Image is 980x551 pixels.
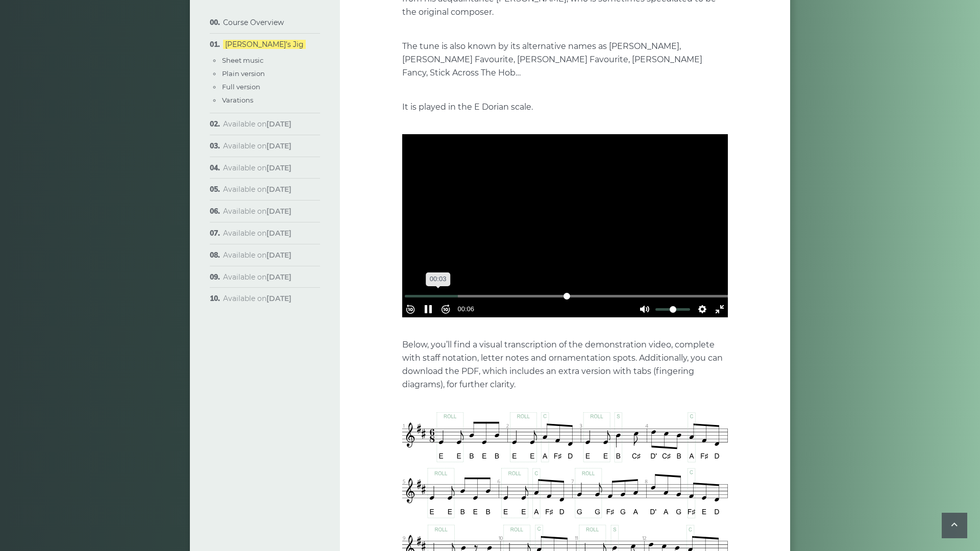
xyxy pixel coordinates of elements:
[266,272,291,282] strong: [DATE]
[222,83,260,91] a: Full version
[266,251,291,260] strong: [DATE]
[266,229,291,238] strong: [DATE]
[266,185,291,194] strong: [DATE]
[223,185,291,194] span: Available on
[266,119,291,129] strong: [DATE]
[223,272,291,282] span: Available on
[223,294,291,303] span: Available on
[402,338,728,391] p: Below, you’ll find a visual transcription of the demonstration video, complete with staff notatio...
[223,229,291,238] span: Available on
[223,119,291,129] span: Available on
[402,40,728,80] p: The tune is also known by its alternative names as [PERSON_NAME], [PERSON_NAME] Favourite, [PERSO...
[223,141,291,151] span: Available on
[223,207,291,216] span: Available on
[266,294,291,303] strong: [DATE]
[222,69,265,78] a: Plain version
[223,18,284,27] a: Course Overview
[223,251,291,260] span: Available on
[223,40,306,49] a: [PERSON_NAME]’s Jig
[223,163,291,172] span: Available on
[222,56,263,64] a: Sheet music
[266,163,291,172] strong: [DATE]
[402,101,728,114] p: It is played in the E Dorian scale.
[222,96,253,104] a: Varations
[266,141,291,151] strong: [DATE]
[266,207,291,216] strong: [DATE]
